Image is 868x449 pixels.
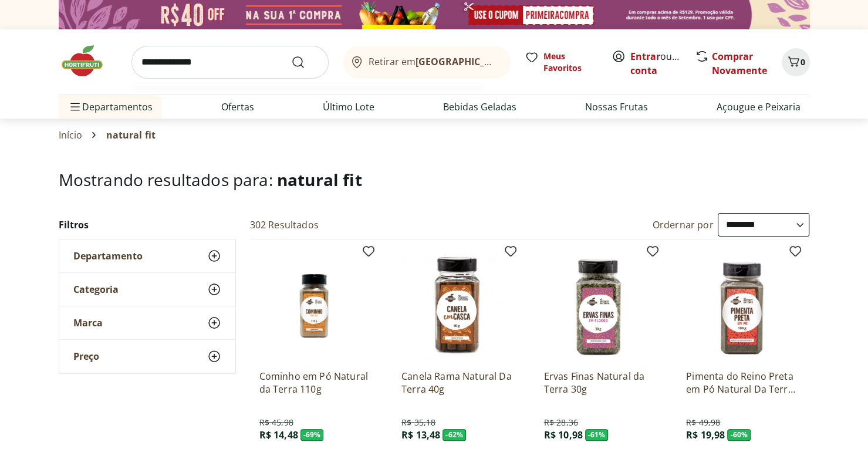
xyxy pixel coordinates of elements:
[443,429,466,441] span: - 62 %
[106,130,156,140] span: natural fit
[712,50,767,77] a: Comprar Novamente
[585,429,609,441] span: - 61 %
[59,43,117,79] img: Hortifruti
[259,370,371,396] a: Cominho em Pó Natural da Terra 110g
[401,417,435,428] span: R$ 35,18
[416,55,613,68] b: [GEOGRAPHIC_DATA]/[GEOGRAPHIC_DATA]
[59,306,235,339] button: Marca
[291,55,319,69] button: Submit Search
[369,56,498,67] span: Retirar em
[801,56,805,67] span: 0
[543,50,597,74] span: Meus Favoritos
[73,350,99,362] span: Preço
[277,168,362,191] span: natural fit
[653,218,714,231] label: Ordernar por
[585,100,648,114] a: Nossas Frutas
[73,283,119,295] span: Categoria
[259,417,293,428] span: R$ 45,98
[59,170,810,189] h1: Mostrando resultados para:
[443,100,516,114] a: Bebidas Geladas
[250,218,319,231] h2: 302 Resultados
[59,340,235,373] button: Preço
[131,46,329,79] input: search
[59,239,235,272] button: Departamento
[543,249,655,360] img: Ervas Finas Natural da Terra 30g
[59,130,83,140] a: Início
[727,429,751,441] span: - 60 %
[323,100,374,114] a: Último Lote
[401,370,513,396] a: Canela Rama Natural Da Terra 40g
[686,428,725,441] span: R$ 19,98
[343,46,511,79] button: Retirar em[GEOGRAPHIC_DATA]/[GEOGRAPHIC_DATA]
[73,317,103,329] span: Marca
[543,370,655,396] a: Ervas Finas Natural da Terra 30g
[686,370,798,396] a: Pimenta do Reino Preta em Pó Natural Da Terra 100g
[630,50,695,77] a: Criar conta
[543,417,577,428] span: R$ 28,36
[782,48,810,76] button: Carrinho
[401,249,513,360] img: Canela Rama Natural Da Terra 40g
[525,50,597,74] a: Meus Favoritos
[300,429,324,441] span: - 69 %
[630,49,683,77] span: ou
[686,249,798,360] img: Pimenta do Reino Preta em Pó Natural Da Terra 100g
[59,213,236,237] h2: Filtros
[543,428,582,441] span: R$ 10,98
[68,93,153,121] span: Departamentos
[73,250,143,262] span: Departamento
[259,428,298,441] span: R$ 14,48
[221,100,254,114] a: Ofertas
[59,273,235,306] button: Categoria
[630,50,660,63] a: Entrar
[401,428,440,441] span: R$ 13,48
[68,93,82,121] button: Menu
[717,100,801,114] a: Açougue e Peixaria
[259,249,371,360] img: Cominho em Pó Natural da Terra 110g
[686,417,720,428] span: R$ 49,98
